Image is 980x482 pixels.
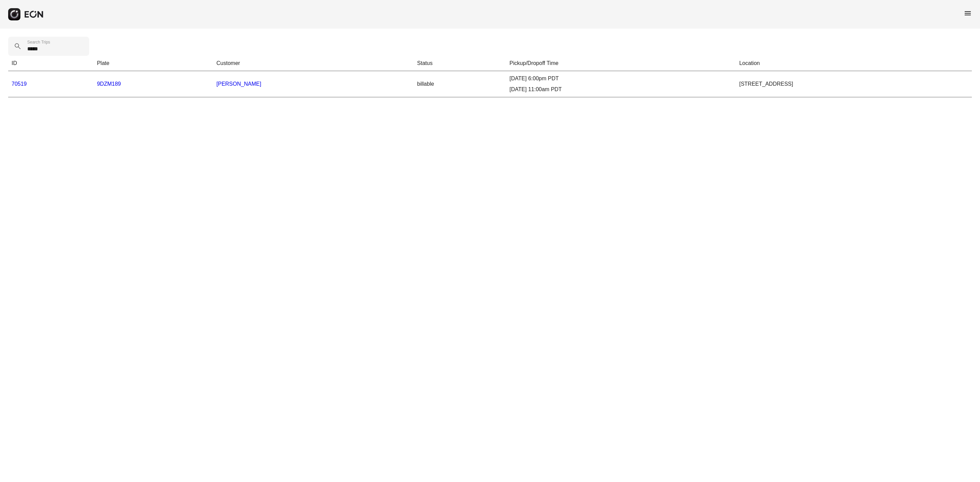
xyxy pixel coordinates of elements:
td: billable [414,71,506,97]
th: Plate [94,56,213,71]
a: [PERSON_NAME] [216,81,261,87]
a: 70519 [12,81,27,87]
th: Status [414,56,506,71]
div: [DATE] 11:00am PDT [509,85,732,94]
td: [STREET_ADDRESS] [736,71,972,97]
span: menu [964,9,972,17]
th: Customer [213,56,414,71]
label: Search Trips [27,39,50,45]
th: ID [8,56,94,71]
a: 9DZM189 [97,81,121,87]
th: Pickup/Dropoff Time [506,56,736,71]
div: [DATE] 6:00pm PDT [509,74,732,83]
th: Location [736,56,972,71]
